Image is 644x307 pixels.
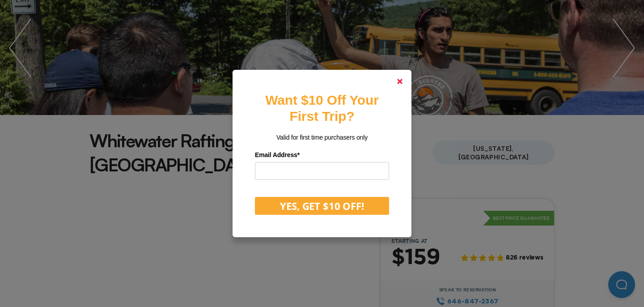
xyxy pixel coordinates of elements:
[255,148,389,162] label: Email Address
[297,151,300,158] span: Required
[389,71,411,92] a: Close
[276,134,368,141] span: Valid for first time purchasers only
[265,93,378,124] strong: Want $10 Off Your First Trip?
[255,197,389,215] button: YES, GET $10 OFF!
